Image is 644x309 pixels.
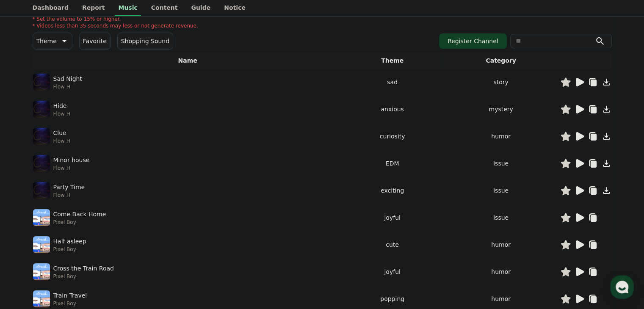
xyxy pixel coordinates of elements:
p: Flow H [53,83,82,90]
p: Clue [53,129,66,138]
td: issue [442,204,560,231]
a: Messages [56,239,109,260]
a: Settings [109,239,163,260]
p: Pixel Boy [53,219,106,226]
td: story [442,69,560,96]
td: mystery [442,96,560,123]
button: Register Channel [439,33,507,49]
p: Pixel Boy [53,273,114,280]
p: Half asleep [53,237,86,246]
td: joyful [343,258,442,285]
td: exciting [343,177,442,204]
p: Cross the Train Road [53,264,114,273]
td: cute [343,231,442,258]
p: Hide [53,102,67,110]
p: * Videos less than 35 seconds may less or not generate revenue. [33,22,198,29]
th: Name [33,53,343,69]
img: music [33,74,50,91]
td: issue [442,150,560,177]
a: Home [3,239,56,260]
p: Minor house [53,156,90,165]
p: Pixel Boy [53,246,86,253]
p: Flow H [53,110,70,117]
span: Home [22,251,36,258]
td: humor [442,231,560,258]
img: music [33,101,50,118]
td: issue [442,177,560,204]
p: * Set the volume to 15% or higher. [33,16,198,22]
p: Pixel Boy [53,300,87,307]
td: joyful [343,204,442,231]
img: music [33,182,50,199]
p: Flow H [53,192,85,199]
td: anxious [343,96,442,123]
p: Theme [36,35,57,47]
td: humor [442,258,560,285]
img: music [33,290,50,307]
button: Favorite [79,33,111,50]
button: Theme [33,33,72,50]
td: humor [442,123,560,150]
td: sad [343,69,442,96]
button: Shopping Sound [117,33,173,50]
span: Settings [125,251,146,258]
img: music [33,155,50,172]
p: Party Time [53,183,85,192]
img: music [33,209,50,226]
p: Come Back Home [53,210,106,219]
img: music [33,128,50,145]
th: Theme [343,53,442,69]
p: Sad Night [53,74,82,83]
th: Category [442,53,560,69]
p: Flow H [53,165,90,171]
img: music [33,263,50,280]
td: EDM [343,150,442,177]
p: Train Travel [53,291,87,300]
p: Flow H [53,138,70,144]
td: curiosity [343,123,442,150]
img: music [33,236,50,253]
span: Messages [70,252,95,259]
